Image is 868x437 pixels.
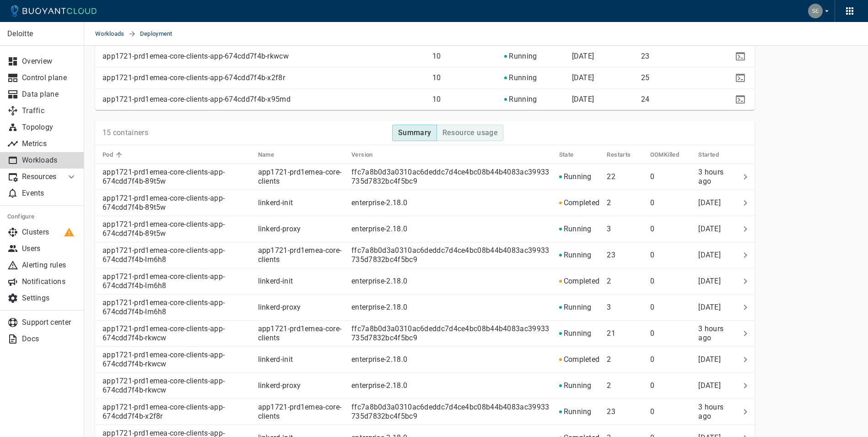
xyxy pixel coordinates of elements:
[641,52,706,61] p: 23
[22,261,77,270] p: Alerting rules
[22,73,77,82] p: Control plane
[698,303,721,311] relative-time: [DATE]
[509,52,537,61] p: Running
[95,22,128,46] a: Workloads
[698,324,723,342] relative-time: 3 hours ago
[650,277,691,286] p: 0
[698,251,721,259] span: Mon, 25 Aug 2025 15:40:23 CDT / Mon, 25 Aug 2025 20:40:23 UTC
[607,251,642,260] p: 23
[698,198,721,207] span: Sat, 23 Aug 2025 19:01:20 CDT / Sun, 24 Aug 2025 00:01:20 UTC
[564,381,592,390] p: Running
[22,90,77,99] p: Data plane
[351,224,407,233] p: enterprise-2.18.0
[102,246,251,264] p: app1721-prd1emea-core-clients-app-674cdd7f4b-lm6h8
[258,355,345,364] p: linkerd-init
[698,251,721,259] relative-time: [DATE]
[733,95,747,103] span: kubectl -n prd1emea describe po/app1721-prd1emea-core-clients-app-674cdd7f4b-x95md
[140,22,183,46] span: Deployment
[650,303,691,312] p: 0
[351,168,549,186] p: ffc7a8b0d3a0310ac6deddc7d4ce4bc08b44b4083ac39933735d7832bc4f5bc9
[22,57,77,66] p: Overview
[650,151,691,159] span: OOMKilled
[102,220,251,238] p: app1721-prd1emea-core-clients-app-674cdd7f4b-89t5w
[564,355,600,364] p: Completed
[102,168,251,186] p: app1721-prd1emea-core-clients-app-674cdd7f4b-89t5w
[698,403,723,421] relative-time: 3 hours ago
[22,106,77,115] p: Traffic
[607,303,642,312] p: 3
[102,298,251,317] p: app1721-prd1emea-core-clients-app-674cdd7f4b-lm6h8
[650,407,691,416] p: 0
[22,156,77,165] p: Workloads
[698,355,721,364] relative-time: [DATE]
[607,198,642,208] p: 2
[564,303,592,312] p: Running
[351,324,549,342] p: ffc7a8b0d3a0310ac6deddc7d4ce4bc08b44b4083ac39933735d7832bc4f5bc9
[7,213,77,220] h5: Configure
[22,334,77,344] p: Docs
[650,355,691,364] p: 0
[698,277,721,285] span: Sat, 23 Aug 2025 19:01:20 CDT / Sun, 24 Aug 2025 00:01:20 UTC
[102,377,251,395] p: app1721-prd1emea-core-clients-app-674cdd7f4b-rkwcw
[733,52,747,60] span: kubectl -n prd1emea describe po/app1721-prd1emea-core-clients-app-674cdd7f4b-rkwcw
[102,403,251,421] p: app1721-prd1emea-core-clients-app-674cdd7f4b-x2f8r
[698,355,721,364] span: Sat, 23 Aug 2025 19:01:20 CDT / Sun, 24 Aug 2025 00:01:20 UTC
[698,168,723,186] span: Tue, 02 Sep 2025 11:18:21 CDT / Tue, 02 Sep 2025 16:18:21 UTC
[607,407,642,416] p: 23
[698,381,721,390] span: Mon, 25 Aug 2025 15:30:25 CDT / Mon, 25 Aug 2025 20:30:25 UTC
[572,52,594,60] relative-time: [DATE]
[698,381,721,390] relative-time: [DATE]
[22,189,77,198] p: Events
[698,277,721,285] relative-time: [DATE]
[607,277,642,286] p: 2
[102,350,251,369] p: app1721-prd1emea-core-clients-app-674cdd7f4b-rkwcw
[559,151,586,159] span: State
[7,29,76,38] p: Deloitte
[564,251,592,260] p: Running
[102,52,425,61] p: app1721-prd1emea-core-clients-app-674cdd7f4b-rkwcw
[258,151,275,158] h5: Name
[102,128,148,137] p: 15 containers
[733,74,747,81] span: kubectl -n prd1emea describe po/app1721-prd1emea-core-clients-app-674cdd7f4b-x2f8r
[698,224,721,233] span: Mon, 25 Aug 2025 15:31:13 CDT / Mon, 25 Aug 2025 20:31:13 UTC
[351,246,549,264] p: ffc7a8b0d3a0310ac6deddc7d4ce4bc08b44b4083ac39933735d7832bc4f5bc9
[351,303,407,311] p: enterprise-2.18.0
[698,151,719,158] h5: Started
[564,224,592,234] p: Running
[102,95,425,104] p: app1721-prd1emea-core-clients-app-674cdd7f4b-x95md
[258,168,345,186] p: app1721-prd1emea-core-clients
[398,128,431,137] h4: Summary
[22,228,77,237] p: Clusters
[258,224,345,234] p: linkerd-proxy
[607,355,642,364] p: 2
[22,277,77,286] p: Notifications
[808,4,823,18] img: Sesha Pillutla
[607,224,642,234] p: 3
[258,198,345,208] p: linkerd-init
[102,73,425,82] p: app1721-prd1emea-core-clients-app-674cdd7f4b-x2f8r
[437,125,504,141] button: Resource usage
[258,277,345,286] p: linkerd-init
[258,381,345,390] p: linkerd-proxy
[607,381,642,390] p: 2
[22,139,77,148] p: Metrics
[650,151,679,158] h5: OOMKilled
[351,403,549,421] p: ffc7a8b0d3a0310ac6deddc7d4ce4bc08b44b4083ac39933735d7832bc4f5bc9
[22,318,77,327] p: Support center
[258,303,345,312] p: linkerd-proxy
[351,198,407,207] p: enterprise-2.18.0
[351,355,407,364] p: enterprise-2.18.0
[650,381,691,390] p: 0
[564,277,600,286] p: Completed
[442,128,498,137] h4: Resource usage
[22,244,77,253] p: Users
[698,151,731,159] span: Started
[607,172,642,181] p: 22
[351,381,407,390] p: enterprise-2.18.0
[102,324,251,343] p: app1721-prd1emea-core-clients-app-674cdd7f4b-rkwcw
[698,168,723,186] relative-time: 3 hours ago
[564,172,592,181] p: Running
[564,407,592,416] p: Running
[351,151,385,159] span: Version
